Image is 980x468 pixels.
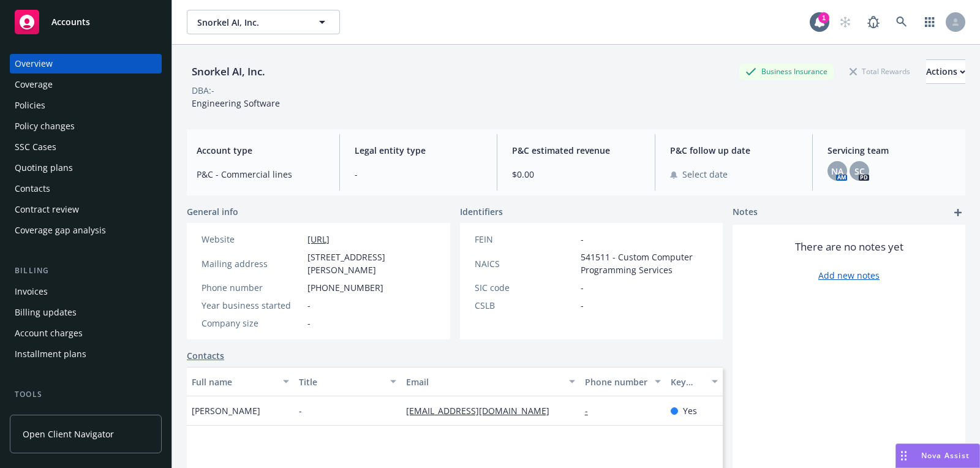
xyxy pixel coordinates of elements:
[202,317,303,330] div: Company size
[10,75,162,94] a: Coverage
[733,205,758,220] span: Notes
[307,233,330,245] a: [URL]
[833,10,858,34] a: Start snowing
[666,367,723,396] button: Key contact
[15,323,83,343] div: Account charges
[580,367,666,396] button: Phone number
[10,265,162,277] div: Billing
[15,75,53,94] div: Coverage
[581,251,709,276] span: 541511 - Custom Computer Programming Services
[197,16,303,29] span: Snorkel AI, Inc.
[475,281,576,294] div: SIC code
[581,299,584,312] span: -
[889,10,914,34] a: Search
[192,84,214,97] div: DBA: -
[10,344,162,364] a: Installment plans
[192,404,260,417] span: [PERSON_NAME]
[15,54,53,74] div: Overview
[10,323,162,343] a: Account charges
[861,10,886,34] a: Report a Bug
[299,404,302,417] span: -
[187,10,340,34] button: Snorkel AI, Inc.
[406,405,559,417] a: [EMAIL_ADDRESS][DOMAIN_NAME]
[15,200,79,219] div: Contract review
[918,10,942,34] a: Switch app
[202,233,303,246] div: Website
[10,5,162,39] a: Accounts
[921,450,970,461] span: Nova Assist
[307,281,383,294] span: [PHONE_NUMBER]
[670,144,798,157] span: P&C follow up date
[475,299,576,312] div: CSLB
[202,257,303,270] div: Mailing address
[581,281,584,294] span: -
[843,64,916,79] div: Total Rewards
[15,116,75,136] div: Policy changes
[307,299,311,312] span: -
[10,388,162,401] div: Tools
[401,367,580,396] button: Email
[10,179,162,198] a: Contacts
[10,116,162,136] a: Policy changes
[15,96,45,115] div: Policies
[827,144,956,157] span: Servicing team
[299,376,383,388] div: Title
[197,168,325,181] span: P&C - Commercial lines
[585,405,598,417] a: -
[197,144,325,157] span: Account type
[795,240,903,254] span: There are no notes yet
[10,282,162,301] a: Invoices
[671,376,704,388] div: Key contact
[10,96,162,115] a: Policies
[682,168,728,181] span: Select date
[10,200,162,219] a: Contract review
[475,233,576,246] div: FEIN
[15,303,77,322] div: Billing updates
[581,233,584,246] span: -
[307,317,311,330] span: -
[51,17,90,27] span: Accounts
[10,54,162,74] a: Overview
[739,64,834,79] div: Business Insurance
[23,428,114,440] span: Open Client Navigator
[202,299,303,312] div: Year business started
[294,367,401,396] button: Title
[818,12,829,23] div: 1
[585,376,647,388] div: Phone number
[192,97,280,109] span: Engineering Software
[307,251,435,276] span: [STREET_ADDRESS][PERSON_NAME]
[202,281,303,294] div: Phone number
[926,59,965,84] button: Actions
[15,344,86,364] div: Installment plans
[818,269,880,282] a: Add new notes
[951,205,965,220] a: add
[187,367,294,396] button: Full name
[15,221,106,240] div: Coverage gap analysis
[355,168,483,181] span: -
[187,349,224,362] a: Contacts
[854,165,865,178] span: SC
[192,376,276,388] div: Full name
[15,137,56,157] div: SSC Cases
[10,303,162,322] a: Billing updates
[475,257,576,270] div: NAICS
[15,158,73,178] div: Quoting plans
[512,144,640,157] span: P&C estimated revenue
[355,144,483,157] span: Legal entity type
[831,165,843,178] span: NA
[15,179,50,198] div: Contacts
[406,376,562,388] div: Email
[683,404,697,417] span: Yes
[926,60,965,83] div: Actions
[10,137,162,157] a: SSC Cases
[460,205,503,218] span: Identifiers
[10,158,162,178] a: Quoting plans
[187,64,270,80] div: Snorkel AI, Inc.
[896,444,911,467] div: Drag to move
[895,443,980,468] button: Nova Assist
[187,205,238,218] span: General info
[10,221,162,240] a: Coverage gap analysis
[15,282,48,301] div: Invoices
[512,168,640,181] span: $0.00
